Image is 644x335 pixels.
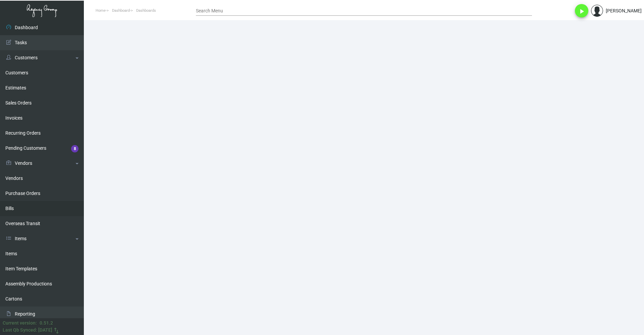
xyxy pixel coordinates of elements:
[575,4,588,17] button: play_arrow
[578,7,586,15] i: play_arrow
[40,320,53,327] div: 0.51.2
[3,327,52,334] div: Last Qb Synced: [DATE]
[112,8,130,13] span: Dashboard
[591,5,603,17] img: admin@bootstrapmaster.com
[96,8,106,13] span: Home
[606,7,642,14] div: [PERSON_NAME]
[3,320,37,327] div: Current version:
[136,8,156,13] span: Dashboards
